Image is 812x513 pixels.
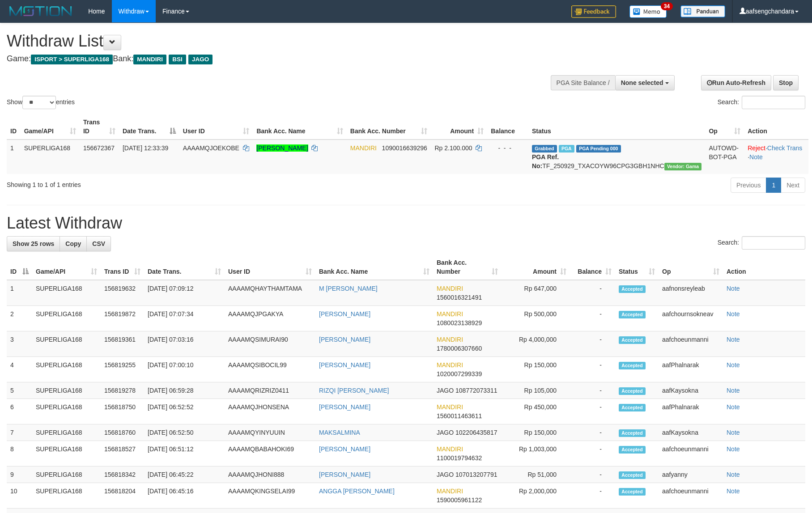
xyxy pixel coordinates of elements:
a: Note [727,445,740,453]
td: 7 [7,424,32,441]
td: 156818527 [101,441,144,466]
a: Note [727,336,740,343]
td: [DATE] 06:52:52 [144,399,225,424]
span: Accepted [619,285,646,293]
a: M [PERSON_NAME] [319,285,378,292]
span: MANDIRI [437,310,463,318]
a: Copy [60,236,87,251]
td: 156818760 [101,424,144,441]
td: 156818750 [101,399,144,424]
td: aafyanny [659,466,723,483]
span: Accepted [619,336,646,344]
span: Copy 107013207791 to clipboard [455,471,497,478]
td: Rp 1,003,000 [502,441,570,466]
td: - [570,331,615,357]
td: aafchoeunmanni [659,331,723,357]
span: None selected [621,79,663,86]
span: JAGO [188,55,213,64]
th: Op: activate to sort column ascending [705,114,744,140]
a: [PERSON_NAME] [319,403,370,411]
input: Search: [742,96,805,109]
a: Note [727,471,740,478]
th: User ID: activate to sort column ascending [179,114,253,140]
span: MANDIRI [437,488,463,495]
td: SUPERLIGA168 [21,140,80,174]
span: Vendor URL: https://trx31.1velocity.biz [664,163,702,170]
td: AAAAMQBABAHOKI69 [225,441,315,466]
b: PGA Ref. No: [532,153,559,170]
button: None selected [615,75,675,90]
span: 156672367 [83,144,115,152]
td: SUPERLIGA168 [32,483,101,509]
span: Copy 1590005961122 to clipboard [437,496,482,504]
a: [PERSON_NAME] [256,144,308,152]
span: Accepted [619,387,646,395]
span: JAGO [437,387,454,394]
span: Rp 2.100.000 [434,144,472,152]
a: Check Trans [767,144,803,152]
td: - [570,441,615,466]
td: SUPERLIGA168 [32,382,101,399]
a: CSV [86,236,111,251]
td: aafPhalnarak [659,357,723,382]
td: Rp 4,000,000 [502,331,570,357]
th: Date Trans.: activate to sort column descending [119,114,179,140]
a: Note [727,285,740,292]
span: Marked by aafsengchandara [559,145,574,153]
span: Copy 1020007299339 to clipboard [437,370,482,377]
td: Rp 2,000,000 [502,483,570,509]
span: Copy 1780006307660 to clipboard [437,345,482,352]
a: Run Auto-Refresh [701,75,771,90]
th: Trans ID: activate to sort column ascending [80,114,119,140]
a: Next [781,178,805,193]
td: - [570,424,615,441]
h1: Withdraw List [7,32,532,50]
td: aafnonsreyleab [659,280,723,306]
span: MANDIRI [350,144,377,152]
label: Search: [718,96,805,109]
td: 1 [7,140,21,174]
span: BSI [169,55,186,64]
a: [PERSON_NAME] [319,336,370,343]
td: Rp 150,000 [502,424,570,441]
td: 2 [7,306,32,331]
a: Note [727,310,740,318]
td: 156818342 [101,466,144,483]
span: CSV [92,240,105,247]
span: [DATE] 12:33:39 [123,144,168,152]
span: Copy 1560011463611 to clipboard [437,412,482,420]
td: AAAAMQRIZRIZ0411 [225,382,315,399]
a: [PERSON_NAME] [319,361,370,369]
td: SUPERLIGA168 [32,357,101,382]
td: - [570,280,615,306]
img: Button%20Memo.svg [629,5,667,18]
span: MANDIRI [437,336,463,343]
span: MANDIRI [437,285,463,292]
th: Balance: activate to sort column ascending [570,254,615,280]
th: Bank Acc. Number: activate to sort column ascending [433,254,502,280]
a: [PERSON_NAME] [319,471,370,478]
a: 1 [766,178,781,193]
td: - [570,382,615,399]
th: Game/API: activate to sort column ascending [21,114,80,140]
span: Accepted [619,471,646,479]
th: Status [528,114,705,140]
a: Note [727,361,740,369]
td: 156819278 [101,382,144,399]
span: MANDIRI [437,403,463,411]
td: Rp 51,000 [502,466,570,483]
th: Balance [487,114,528,140]
td: aafKaysokna [659,382,723,399]
td: Rp 150,000 [502,357,570,382]
h1: Latest Withdraw [7,214,805,232]
h4: Game: Bank: [7,55,532,64]
span: 34 [661,2,673,10]
th: Action [744,114,808,140]
td: 156819255 [101,357,144,382]
td: Rp 450,000 [502,399,570,424]
th: Trans ID: activate to sort column ascending [101,254,144,280]
td: AAAAMQJHONSENA [225,399,315,424]
label: Show entries [7,96,75,109]
span: JAGO [437,471,454,478]
td: SUPERLIGA168 [32,399,101,424]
